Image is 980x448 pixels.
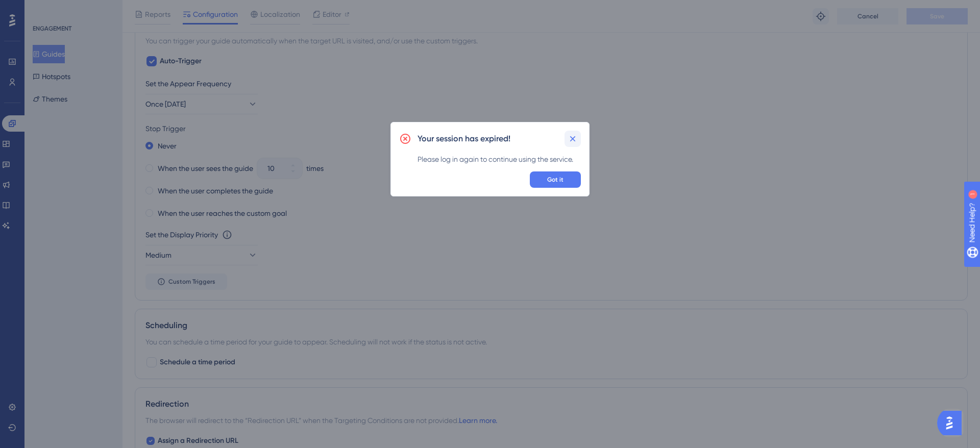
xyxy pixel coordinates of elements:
[418,133,510,145] h2: Your session has expired!
[71,5,74,13] div: 1
[937,408,968,438] iframe: UserGuiding AI Assistant Launcher
[24,3,64,15] span: Need Help?
[547,176,563,184] span: Got it
[418,153,581,165] div: Please log in again to continue using the service.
